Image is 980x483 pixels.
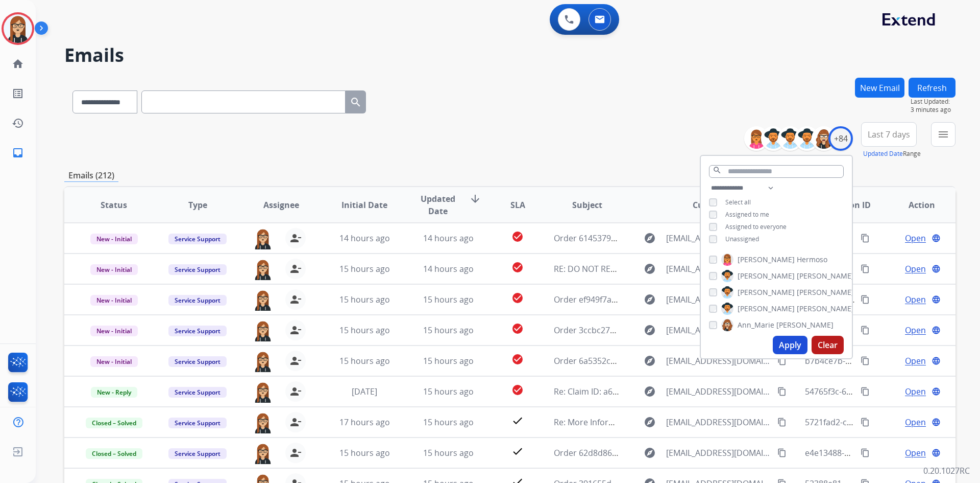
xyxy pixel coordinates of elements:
[805,447,961,458] span: e4e13488-4fed-4ba4-b67c-c92ea88e5d78
[12,87,24,100] mat-icon: list_alt
[469,193,481,205] mat-icon: arrow_downward
[554,233,625,244] span: Order 6145379154
[253,381,273,403] img: agent-avatar
[932,356,941,365] mat-icon: language
[168,295,227,306] span: Service Support
[86,448,142,459] span: Closed – Solved
[554,294,733,305] span: Order ef949f7a-66da-49d8-9457-3367e37e37a6
[738,255,795,265] span: [PERSON_NAME]
[725,198,751,206] span: Select all
[911,106,955,114] span: 3 minutes ago
[289,385,302,398] mat-icon: person_remove
[905,447,926,459] span: Open
[861,295,870,304] mat-icon: content_copy
[423,355,474,366] span: 15 hours ago
[693,199,732,211] span: Customer
[725,235,759,243] span: Unassigned
[644,447,656,459] mat-icon: explore
[909,78,955,98] button: Refresh
[289,263,302,275] mat-icon: person_remove
[905,385,926,398] span: Open
[666,324,771,336] span: [EMAIL_ADDRESS][DOMAIN_NAME]
[773,336,807,354] button: Apply
[861,264,870,273] mat-icon: content_copy
[339,325,390,336] span: 15 hours ago
[339,263,390,274] span: 15 hours ago
[12,58,24,70] mat-icon: home
[777,356,787,365] mat-icon: content_copy
[666,385,771,398] span: [EMAIL_ADDRESS][DOMAIN_NAME]
[905,263,926,275] span: Open
[905,416,926,428] span: Open
[12,117,24,129] mat-icon: history
[289,324,302,336] mat-icon: person_remove
[868,132,910,136] span: Last 7 days
[797,255,827,265] span: Hermoso
[168,418,227,428] span: Service Support
[797,304,854,314] span: [PERSON_NAME]
[554,417,826,428] span: Re: More Information Needed: 2b49a003-c900-4f78-b654-4d8d9e8ef9c5
[423,294,474,305] span: 15 hours ago
[554,355,736,366] span: Order 6a5352c8-1373-4a40-a430-00cd253501ae
[644,263,656,275] mat-icon: explore
[289,355,302,367] mat-icon: person_remove
[572,199,602,211] span: Subject
[188,199,207,211] span: Type
[511,292,524,304] mat-icon: check_circle
[932,295,941,304] mat-icon: language
[861,234,870,243] mat-icon: content_copy
[777,448,787,457] mat-icon: content_copy
[101,199,127,211] span: Status
[776,320,834,330] span: [PERSON_NAME]
[644,293,656,306] mat-icon: explore
[666,263,771,275] span: [EMAIL_ADDRESS][DOMAIN_NAME]
[511,415,524,427] mat-icon: check
[168,326,227,336] span: Service Support
[339,233,390,244] span: 14 hours ago
[64,45,955,65] h2: Emails
[289,232,302,244] mat-icon: person_remove
[289,293,302,306] mat-icon: person_remove
[863,149,921,158] span: Range
[932,418,941,427] mat-icon: language
[350,96,362,108] mat-icon: search
[812,336,844,354] button: Clear
[168,356,227,367] span: Service Support
[644,355,656,367] mat-icon: explore
[861,326,870,335] mat-icon: content_copy
[415,193,461,217] span: Updated Date
[339,294,390,305] span: 15 hours ago
[937,128,949,141] mat-icon: menu
[666,416,771,428] span: [EMAIL_ADDRESS][DOMAIN_NAME]
[713,166,722,175] mat-icon: search
[253,412,273,433] img: agent-avatar
[511,261,524,273] mat-icon: check_circle
[511,323,524,335] mat-icon: check_circle
[168,264,227,275] span: Service Support
[861,356,870,365] mat-icon: content_copy
[644,232,656,244] mat-icon: explore
[861,448,870,457] mat-icon: content_copy
[805,417,958,428] span: 5721fad2-c5ae-4517-98c5-4747df00e301
[511,231,524,243] mat-icon: check_circle
[341,199,387,211] span: Initial Date
[932,387,941,396] mat-icon: language
[738,271,795,281] span: [PERSON_NAME]
[263,199,299,211] span: Assignee
[861,122,917,147] button: Last 7 days
[777,418,787,427] mat-icon: content_copy
[253,443,273,464] img: agent-avatar
[339,447,390,458] span: 15 hours ago
[644,385,656,398] mat-icon: explore
[932,264,941,273] mat-icon: language
[554,386,762,397] span: Re: Claim ID: a6b6e803-7b3a-4152-a857-4a441a4a6328
[666,355,771,367] span: [EMAIL_ADDRESS][DOMAIN_NAME]
[90,295,138,306] span: New - Initial
[777,387,787,396] mat-icon: content_copy
[644,324,656,336] mat-icon: explore
[861,387,870,396] mat-icon: content_copy
[905,324,926,336] span: Open
[12,147,24,159] mat-icon: inbox
[253,259,273,280] img: agent-avatar
[511,384,524,396] mat-icon: check_circle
